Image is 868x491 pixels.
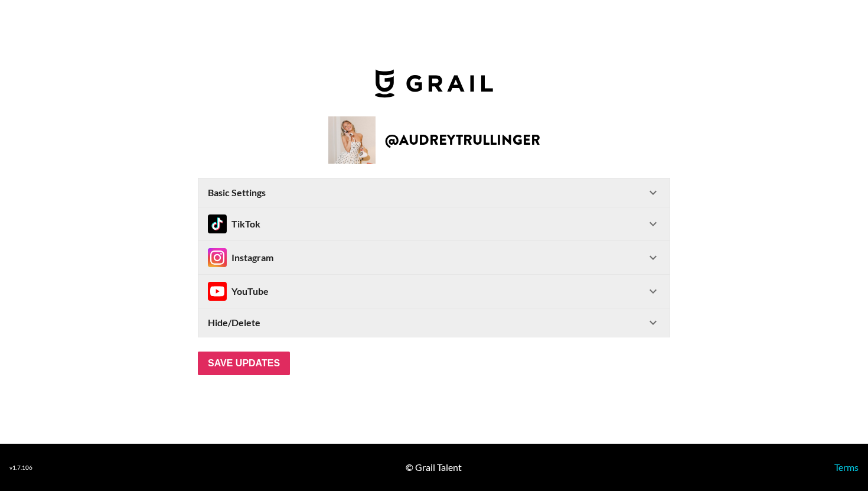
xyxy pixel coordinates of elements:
[834,461,859,473] a: Terms
[208,282,269,301] div: YouTube
[9,464,32,472] div: v 1.7.106
[208,248,273,267] div: Instagram
[328,116,376,164] img: Creator
[208,214,260,233] div: TikTok
[385,133,540,147] h2: @ audreytrullinger
[406,461,462,473] div: © Grail Talent
[198,241,670,274] div: InstagramInstagram
[198,308,670,337] div: Hide/Delete
[198,178,670,207] div: Basic Settings
[208,214,227,233] img: TikTok
[208,317,260,329] strong: Hide/Delete
[198,352,290,375] input: Save Updates
[198,207,670,240] div: TikTokTikTok
[375,69,493,97] img: Grail Talent Logo
[208,282,227,301] img: Instagram
[198,275,670,308] div: InstagramYouTube
[208,248,227,267] img: Instagram
[208,187,266,199] strong: Basic Settings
